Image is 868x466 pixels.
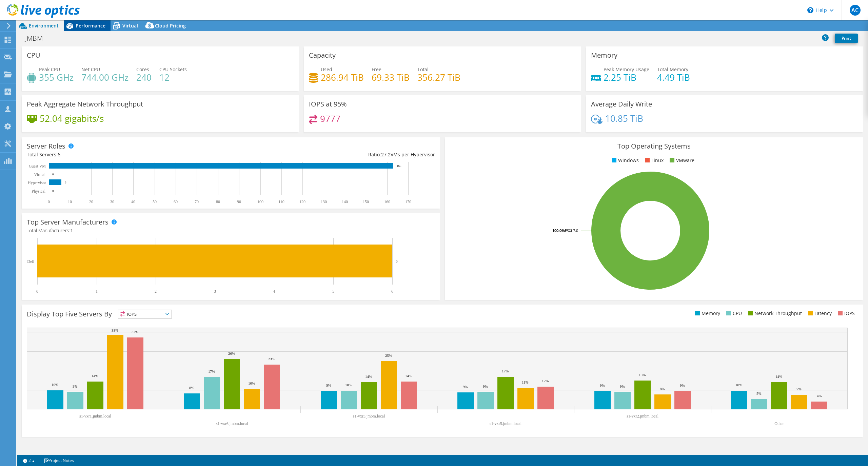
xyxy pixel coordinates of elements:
[36,289,38,294] text: 0
[796,387,802,391] text: 7%
[405,199,411,204] text: 170
[381,151,391,158] span: 27.2
[735,383,742,387] text: 10%
[155,289,157,294] text: 2
[483,384,488,388] text: 9%
[299,199,305,204] text: 120
[216,199,220,204] text: 80
[353,414,385,419] text: s1-vxr3.jmbm.local
[52,173,54,176] text: 0
[345,383,352,387] text: 10%
[76,22,105,29] span: Performance
[835,34,858,43] a: Print
[96,289,98,294] text: 1
[565,228,578,233] tspan: ESXi 7.0
[605,115,643,122] h4: 10.85 TiB
[850,5,861,16] span: AC
[746,310,802,317] li: Network Throughput
[48,199,50,204] text: 0
[27,227,435,234] h4: Total Manufacturers:
[417,74,460,81] h4: 356.27 TiB
[591,52,617,59] h3: Memory
[29,22,59,29] span: Environment
[65,181,66,184] text: 6
[397,164,401,168] text: 163
[591,100,652,108] h3: Average Daily Write
[73,384,78,388] text: 9%
[34,172,46,177] text: Virtual
[321,66,332,73] span: Used
[248,381,255,385] text: 10%
[29,164,46,169] text: Guest VM
[817,394,822,398] text: 4%
[490,421,522,426] text: s1-vxr5.jmbm.local
[189,386,194,390] text: 8%
[122,22,138,29] span: Virtual
[807,7,813,13] svg: \n
[365,374,372,378] text: 14%
[756,391,762,395] text: 5%
[81,66,100,73] span: Net CPU
[136,74,152,81] h4: 240
[112,328,118,332] text: 38%
[309,52,336,59] h3: Capacity
[68,199,72,204] text: 10
[463,385,468,389] text: 9%
[321,74,364,81] h4: 286.94 TiB
[372,66,381,73] span: Free
[326,383,331,387] text: 9%
[39,456,79,465] a: Project Notes
[405,374,412,378] text: 14%
[278,199,284,204] text: 110
[391,289,393,294] text: 6
[27,100,143,108] h3: Peak Aggregate Network Throughput
[118,310,172,318] span: IOPS
[643,157,664,164] li: Linux
[657,74,690,81] h4: 4.49 TiB
[627,414,659,419] text: s1-vxr2.jmbm.local
[27,151,231,158] div: Total Servers:
[657,66,688,73] span: Total Memory
[195,199,199,204] text: 70
[22,35,53,42] h1: JMBM
[27,52,40,59] h3: CPU
[363,199,369,204] text: 150
[92,374,98,378] text: 14%
[610,157,639,164] li: Windows
[660,387,665,391] text: 8%
[208,369,215,373] text: 17%
[136,66,149,73] span: Cores
[131,199,135,204] text: 40
[522,380,529,384] text: 11%
[216,421,248,426] text: s1-vxr6.jmbm.local
[273,289,275,294] text: 4
[384,199,390,204] text: 160
[385,353,392,357] text: 25%
[320,115,340,122] h4: 9777
[693,310,720,317] li: Memory
[372,74,410,81] h4: 69.33 TiB
[70,227,73,234] span: 1
[40,115,104,122] h4: 52.04 gigabits/s
[27,259,34,264] text: Dell
[604,74,649,81] h4: 2.25 TiB
[620,384,625,388] text: 9%
[228,351,235,355] text: 26%
[552,228,565,233] tspan: 100.0%
[79,414,112,419] text: s1-vxr1.jmbm.local
[396,259,398,263] text: 6
[153,199,157,204] text: 50
[18,456,39,465] a: 2
[237,199,241,204] text: 90
[39,74,74,81] h4: 355 GHz
[680,383,685,387] text: 9%
[159,74,187,81] h4: 12
[775,374,782,378] text: 14%
[342,199,348,204] text: 140
[89,199,93,204] text: 20
[214,289,216,294] text: 3
[132,330,138,334] text: 37%
[639,373,646,377] text: 15%
[27,142,65,150] h3: Server Roles
[27,218,108,226] h3: Top Server Manufacturers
